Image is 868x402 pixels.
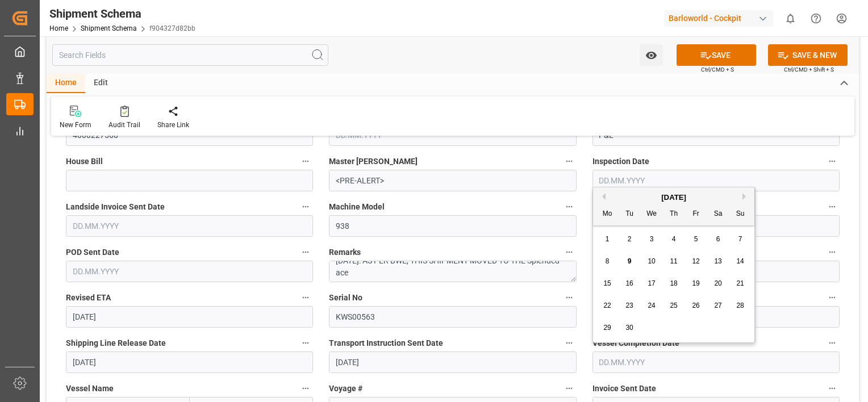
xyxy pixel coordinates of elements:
div: Choose Thursday, September 11th, 2025 [667,254,681,269]
div: Share Link [157,120,189,130]
div: Audit Trail [108,120,140,130]
span: 10 [648,257,655,265]
div: Choose Wednesday, September 3rd, 2025 [645,232,659,246]
span: House Bill [66,156,103,167]
div: Tu [623,207,637,221]
div: month 2025-09 [596,228,752,339]
span: 13 [714,257,721,265]
div: Th [667,207,681,221]
div: We [645,207,659,221]
div: Shipment Schema [49,5,195,22]
a: Home [49,24,68,32]
div: Choose Sunday, September 28th, 2025 [733,299,748,313]
div: Fr [689,207,703,221]
div: Choose Monday, September 29th, 2025 [600,321,615,335]
span: 12 [692,257,699,265]
div: Choose Monday, September 8th, 2025 [600,254,615,269]
div: Choose Friday, September 26th, 2025 [689,299,703,313]
div: Choose Friday, September 12th, 2025 [689,254,703,269]
button: House Bill [298,154,313,169]
div: Choose Sunday, September 21st, 2025 [733,277,748,291]
div: Mo [600,207,615,221]
span: 20 [714,279,721,287]
span: 5 [694,235,698,243]
input: Search Fields [52,44,328,66]
span: 3 [650,235,654,243]
div: Edit [85,74,116,93]
button: POD Sent Date [298,245,313,259]
div: Choose Thursday, September 4th, 2025 [667,232,681,246]
span: Transport Instruction Sent Date [329,337,443,349]
button: Landside Invoice Sent Date [298,199,313,214]
span: Serial No [329,292,362,304]
span: 27 [714,301,721,309]
button: Barloworld - Cockpit [664,7,778,29]
input: DD.MM.YYYY [66,351,313,373]
span: 26 [692,301,699,309]
span: 30 [625,324,633,332]
span: Landside Invoice Sent Date [66,201,165,213]
div: Choose Wednesday, September 10th, 2025 [645,254,659,269]
div: Choose Thursday, September 18th, 2025 [667,277,681,291]
span: Shipping Line Release Date [66,337,166,349]
div: Choose Tuesday, September 30th, 2025 [623,321,637,335]
input: DD.MM.YYYY [592,351,840,373]
span: 18 [670,279,677,287]
div: Choose Tuesday, September 23rd, 2025 [623,299,637,313]
button: Service Type [825,290,840,305]
div: Choose Wednesday, September 24th, 2025 [645,299,659,313]
span: 28 [736,301,744,309]
span: Revised ETA [66,292,111,304]
span: 25 [670,301,677,309]
span: 19 [692,279,699,287]
button: Revised ETA [298,290,313,305]
span: 14 [736,257,744,265]
button: Voyage # [562,381,577,396]
button: SAVE [677,44,756,66]
div: New Form [60,120,91,130]
span: POD Sent Date [66,246,119,258]
span: Voyage # [329,383,362,395]
div: Home [47,74,85,93]
span: Ctrl/CMD + Shift + S [784,65,834,74]
span: Ctrl/CMD + S [701,65,734,74]
span: 1 [606,235,610,243]
input: DD.MM.YYYY [329,351,576,373]
textarea: [DATE]: AS PER BWE, THIS SHIPMENT MOVED TO THE Splended ace [329,261,576,282]
button: Inspection Date [825,154,840,169]
span: 29 [603,324,611,332]
span: 11 [670,257,677,265]
button: Next Month [742,193,749,200]
div: Su [733,207,748,221]
button: Serial No [562,290,577,305]
a: Shipment Schema [81,24,137,32]
span: 15 [603,279,611,287]
button: SAVE & NEW [768,44,848,66]
div: Choose Monday, September 1st, 2025 [600,232,615,246]
button: Shipping Line Release Date [298,336,313,350]
button: Responsible Party [825,245,840,259]
button: Vessel Name [298,381,313,396]
button: MSO No [825,199,840,214]
div: Choose Saturday, September 13th, 2025 [711,254,725,269]
div: Choose Sunday, September 14th, 2025 [733,254,748,269]
div: Choose Friday, September 19th, 2025 [689,277,703,291]
button: Remarks [562,245,577,259]
span: 8 [606,257,610,265]
span: 21 [736,279,744,287]
div: Choose Tuesday, September 16th, 2025 [623,277,637,291]
div: Barloworld - Cockpit [664,10,773,27]
span: Remarks [329,246,361,258]
div: Sa [711,207,725,221]
div: Choose Thursday, September 25th, 2025 [667,299,681,313]
button: Help Center [803,6,829,31]
span: Invoice Sent Date [592,383,656,395]
span: Master [PERSON_NAME] [329,156,418,167]
div: Choose Tuesday, September 9th, 2025 [623,254,637,269]
span: 7 [738,235,742,243]
div: Choose Wednesday, September 17th, 2025 [645,277,659,291]
button: Transport Instruction Sent Date [562,336,577,350]
span: 22 [603,301,611,309]
div: Choose Monday, September 22nd, 2025 [600,299,615,313]
div: Choose Monday, September 15th, 2025 [600,277,615,291]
